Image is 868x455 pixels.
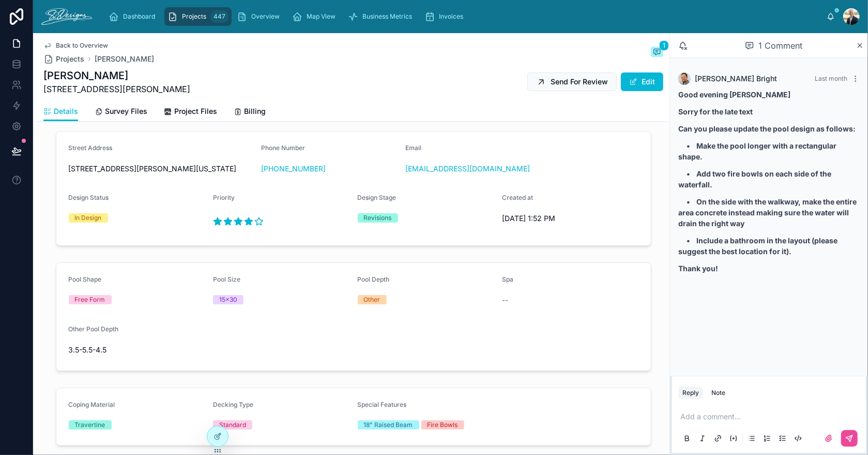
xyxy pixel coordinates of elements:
span: Last month [815,75,847,82]
a: Business Metrics [345,7,419,26]
a: Projects447 [164,7,232,26]
span: Pool Depth [358,275,390,283]
span: Dashboard [123,12,155,21]
div: Fire Bowls [428,420,458,430]
span: Design Status [69,194,109,201]
span: [PERSON_NAME] Bright [695,74,777,84]
span: Design Stage [358,194,397,201]
span: Phone Number [261,144,305,152]
span: 1 Comment [758,39,802,52]
span: Project Files [174,106,217,116]
div: 447 [210,10,229,23]
a: [PHONE_NUMBER] [261,164,326,174]
span: Projects [56,54,84,64]
button: Note [707,387,729,399]
a: Map View [289,7,343,26]
div: scrollable content [100,5,827,28]
div: Note [711,389,725,397]
span: Spa [502,275,513,283]
button: Edit [621,72,663,91]
span: Survey Files [105,106,147,116]
a: Billing [234,102,266,123]
a: Project Files [164,102,217,123]
span: Billing [244,106,266,116]
span: Business Metrics [362,12,412,21]
a: [PERSON_NAME] [95,54,154,64]
span: Map View [307,12,336,21]
a: Invoices [421,7,470,26]
button: Reply [678,387,703,399]
a: Back to Overview [43,41,108,50]
span: [STREET_ADDRESS][PERSON_NAME][US_STATE] [69,164,253,174]
span: 3.5-5.5-4.5 [69,345,205,355]
strong: • Make the pool longer with a rectangular shape. [678,141,836,161]
span: Street Address [69,144,113,152]
a: Projects [43,54,84,64]
strong: • On the side with the walkway, make the entire area concrete instead making sure the water will ... [678,197,857,228]
strong: Can you please update the pool design as follows: [678,124,856,133]
button: 1 [651,47,663,59]
span: Pool Size [213,275,240,283]
div: 15x30 [219,295,237,304]
span: Pool Shape [69,275,102,283]
strong: • Include a bathroom in the layout (please suggest the best location for it). [678,236,837,256]
span: Overview [251,12,280,21]
span: Projects [182,12,206,21]
a: [EMAIL_ADDRESS][DOMAIN_NAME] [406,164,530,174]
span: -- [502,295,508,305]
div: Travertine [75,420,105,430]
span: Invoices [439,12,463,21]
button: Send For Review [527,72,617,91]
div: Revisions [364,213,392,223]
span: Send For Review [551,77,608,87]
span: [DATE] 1:52 PM [502,213,638,224]
div: Other [364,295,380,304]
h1: [PERSON_NAME] [43,68,190,83]
div: Free Form [75,295,105,304]
span: Priority [213,194,235,201]
span: Decking Type [213,401,253,408]
a: Details [43,102,78,122]
img: App logo [41,8,92,25]
span: Other Pool Depth [69,325,119,333]
span: Back to Overview [56,41,108,50]
span: Created at [502,194,533,201]
strong: • Add two fire bowls on each side of the waterfall. [678,169,831,189]
div: In Design [75,213,102,223]
div: 18" Raised Beam [364,420,413,430]
strong: Sorry for the late text [678,107,753,116]
span: Coping Material [69,401,115,408]
span: Email [406,144,422,152]
span: 1 [659,40,669,51]
a: Survey Files [95,102,147,123]
strong: Thank you! [678,264,718,273]
strong: Good evening [PERSON_NAME] [678,90,790,99]
a: Dashboard [105,7,162,26]
span: [STREET_ADDRESS][PERSON_NAME] [43,83,190,95]
a: Overview [234,7,287,26]
span: Special Features [358,401,407,408]
div: Standard [219,420,246,430]
span: Details [54,106,78,116]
